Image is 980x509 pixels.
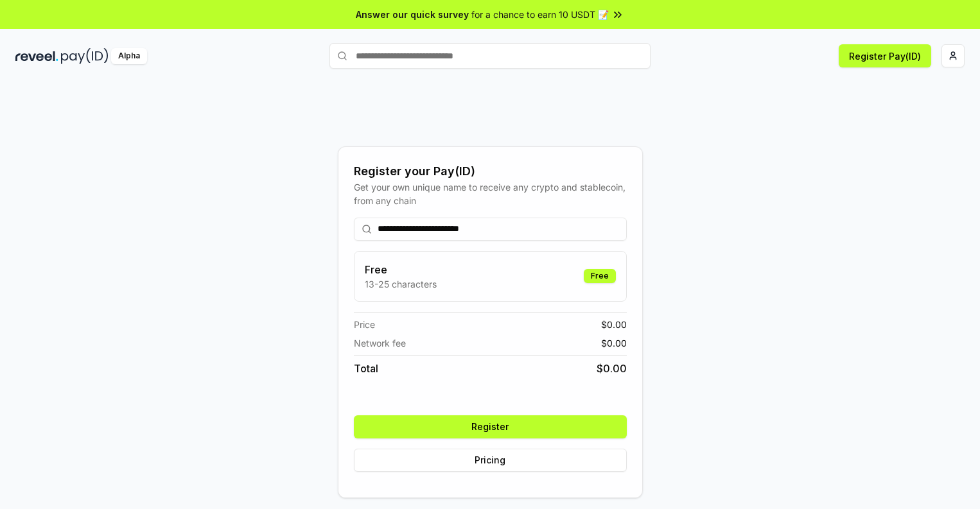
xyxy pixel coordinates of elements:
[584,269,616,283] div: Free
[354,336,406,350] span: Network fee
[354,318,375,331] span: Price
[356,8,469,21] span: Answer our quick survey
[354,415,627,438] button: Register
[111,48,147,64] div: Alpha
[597,361,627,376] span: $ 0.00
[365,277,437,291] p: 13-25 characters
[471,8,609,21] span: for a chance to earn 10 USDT 📝
[365,262,437,277] h3: Free
[15,48,58,64] img: reveel_dark
[839,44,931,67] button: Register Pay(ID)
[601,336,627,350] span: $ 0.00
[354,180,627,207] div: Get your own unique name to receive any crypto and stablecoin, from any chain
[354,361,378,376] span: Total
[601,318,627,331] span: $ 0.00
[354,162,627,180] div: Register your Pay(ID)
[354,449,627,472] button: Pricing
[61,48,109,64] img: pay_id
